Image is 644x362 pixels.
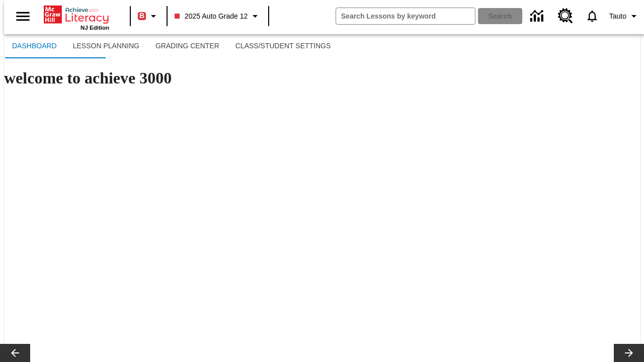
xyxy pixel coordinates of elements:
h1: welcome to achieve 3000 [4,69,640,87]
div: SubNavbar [4,34,339,58]
span: B [139,10,144,22]
span: NJ Edition [80,25,109,31]
button: Class: 2025 Auto Grade 12, Select your class [171,7,265,25]
span: 2025 Auto Grade 12 [175,11,248,22]
div: SubNavbar [4,34,640,58]
button: Open side menu [8,2,38,31]
button: Boost Class color is red. Change class color [134,7,164,25]
button: Profile/Settings [605,7,644,25]
button: Grading Center [147,34,227,58]
div: Home [44,4,109,31]
input: search field [336,8,475,24]
button: Lesson Planning [65,34,147,58]
a: Home [44,5,109,25]
span: Tauto [609,11,626,22]
a: Data Center [524,3,552,30]
a: Resource Center, Will open in new tab [552,3,579,30]
button: Lesson carousel, Next [614,344,644,362]
button: Class/Student Settings [227,34,339,58]
button: Dashboard [4,34,65,58]
a: Notifications [579,3,605,29]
